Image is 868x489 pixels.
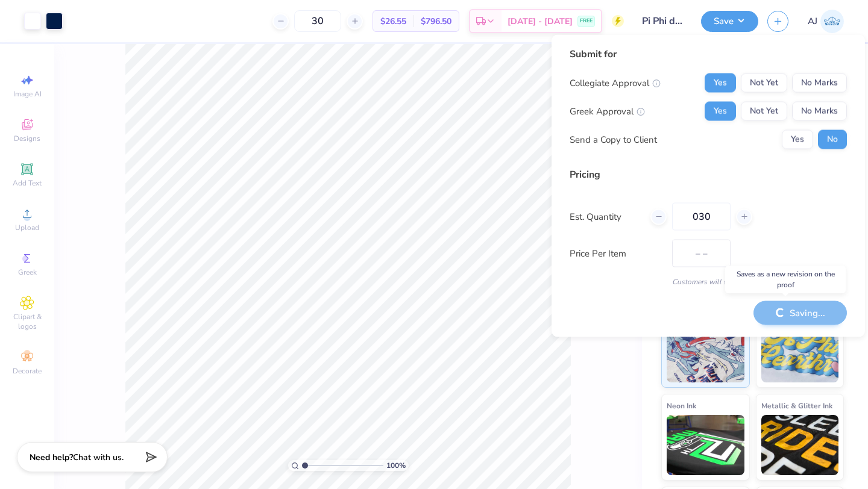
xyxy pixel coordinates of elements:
span: Chat with us. [73,452,124,463]
div: Customers will see this price on HQ. [570,276,847,287]
button: Not Yet [741,102,787,121]
input: Untitled Design [633,9,692,33]
span: FREE [580,17,593,25]
img: Puff Ink [761,322,839,382]
span: Add Text [13,178,42,188]
span: Designs [14,134,40,143]
button: No Marks [792,102,847,121]
span: Decorate [13,366,42,376]
img: Neon Ink [667,415,744,475]
span: $26.55 [380,15,406,28]
span: AJ [808,14,817,28]
span: $796.50 [421,15,451,28]
div: Pricing [570,167,847,182]
img: Standard [667,322,744,382]
span: [DATE] - [DATE] [508,15,573,28]
button: Not Yet [741,73,787,93]
span: Clipart & logos [6,312,48,331]
span: Greek [18,267,37,277]
button: No [818,130,847,149]
span: Neon Ink [667,399,696,412]
div: Collegiate Approval [570,76,661,90]
button: Yes [782,130,813,149]
button: No Marks [792,73,847,93]
button: Save [701,11,758,32]
button: Yes [705,73,736,93]
a: AJ [808,10,844,33]
img: Metallic & Glitter Ink [761,415,839,475]
div: Saves as a new revision on the proof [725,266,846,293]
div: Submit for [570,47,847,61]
div: Send a Copy to Client [570,132,657,146]
strong: Need help? [30,452,73,463]
input: – – [294,10,341,32]
label: Est. Quantity [570,210,641,223]
span: Upload [15,223,39,232]
button: Yes [705,102,736,121]
div: Greek Approval [570,104,645,118]
input: – – [672,203,731,231]
label: Price Per Item [570,246,663,260]
span: Image AI [13,89,42,99]
span: 100 % [386,460,406,471]
span: Metallic & Glitter Ink [761,399,832,412]
img: Alaina Jones [820,10,844,33]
